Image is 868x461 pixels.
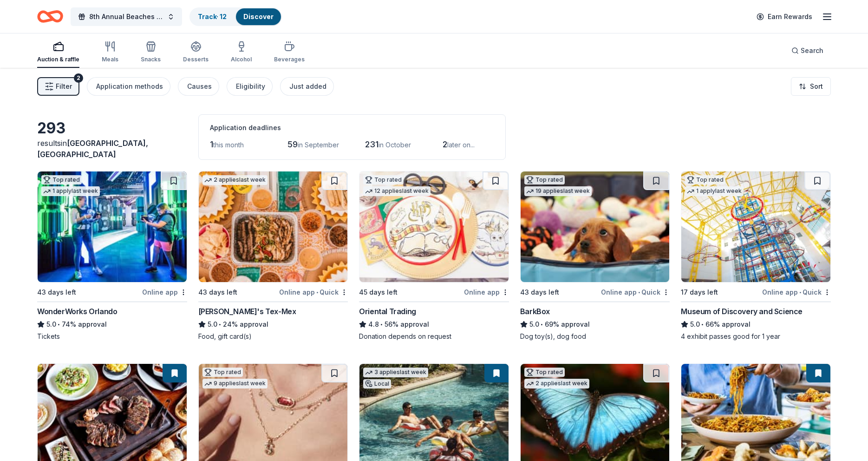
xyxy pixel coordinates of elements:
[685,175,725,184] div: Top rated
[681,332,831,341] div: 4 exhibit passes good for 1 year
[801,45,823,56] span: Search
[198,287,237,298] div: 43 days left
[37,119,187,138] div: 293
[71,7,182,26] button: 8th Annual Beaches Tour of Homes
[520,287,559,298] div: 43 days left
[524,186,592,196] div: 19 applies last week
[198,171,348,341] a: Image for Chuy's Tex-Mex2 applieslast week43 days leftOnline app•Quick[PERSON_NAME]'s Tex-Mex5.0•...
[529,319,539,330] span: 5.0
[274,56,305,63] div: Beverages
[520,319,670,330] div: 69% approval
[799,289,801,296] span: •
[37,77,79,96] button: Filter2
[541,321,543,328] span: •
[231,37,252,68] button: Alcohol
[198,13,227,20] a: Track· 12
[447,141,475,149] span: later on...
[183,56,209,63] div: Desserts
[102,37,118,68] button: Meals
[520,306,550,317] div: BarkBox
[243,13,274,20] a: Discover
[56,81,72,92] span: Filter
[316,289,318,296] span: •
[187,81,212,92] div: Causes
[213,141,244,149] span: this month
[37,171,187,341] a: Image for WonderWorks OrlandoTop rated1 applylast week43 days leftOnline appWonderWorks Orlando5....
[359,171,509,341] a: Image for Oriental TradingTop rated12 applieslast week45 days leftOnline appOriental Trading4.8•5...
[520,171,670,341] a: Image for BarkBoxTop rated19 applieslast week43 days leftOnline app•QuickBarkBox5.0•69% approvalD...
[102,56,118,63] div: Meals
[198,306,296,317] div: [PERSON_NAME]'s Tex-Mex
[638,289,640,296] span: •
[289,81,326,92] div: Just added
[443,139,447,149] span: 2
[183,37,209,68] button: Desserts
[363,175,404,184] div: Top rated
[58,321,60,328] span: •
[520,332,670,341] div: Dog toy(s), dog food
[41,186,100,196] div: 1 apply last week
[74,73,83,83] div: 2
[681,319,831,330] div: 66% approval
[379,141,411,149] span: in October
[37,332,187,341] div: Tickets
[279,286,348,298] div: Online app Quick
[142,286,187,298] div: Online app
[810,81,823,92] span: Sort
[208,319,217,330] span: 5.0
[601,286,670,298] div: Online app Quick
[37,138,148,159] span: [GEOGRAPHIC_DATA], [GEOGRAPHIC_DATA]
[524,379,589,389] div: 2 applies last week
[37,306,117,317] div: WonderWorks Orlando
[690,319,700,330] span: 5.0
[41,175,82,184] div: Top rated
[141,37,161,68] button: Snacks
[359,306,416,317] div: Oriental Trading
[784,41,831,60] button: Search
[359,171,509,282] img: Image for Oriental Trading
[280,77,334,96] button: Just added
[202,379,268,389] div: 9 applies last week
[37,287,76,298] div: 43 days left
[219,321,221,328] span: •
[464,286,509,298] div: Online app
[202,368,243,377] div: Top rated
[368,319,379,330] span: 4.8
[363,186,431,196] div: 12 applies last week
[227,77,273,96] button: Eligibility
[524,368,565,377] div: Top rated
[87,77,170,96] button: Application methods
[199,171,348,282] img: Image for Chuy's Tex-Mex
[524,175,565,184] div: Top rated
[363,379,391,389] div: Local
[37,138,187,160] div: results
[236,81,265,92] div: Eligibility
[751,8,818,25] a: Earn Rewards
[210,122,494,133] div: Application deadlines
[96,81,163,92] div: Application methods
[681,171,831,341] a: Image for Museum of Discovery and ScienceTop rated1 applylast week17 days leftOnline app•QuickMus...
[359,319,509,330] div: 56% approval
[681,306,803,317] div: Museum of Discovery and Science
[37,6,63,27] a: Home
[198,332,348,341] div: Food, gift card(s)
[37,138,148,159] span: in
[141,56,161,63] div: Snacks
[681,287,718,298] div: 17 days left
[38,171,187,282] img: Image for WonderWorks Orlando
[365,139,379,149] span: 231
[702,321,704,328] span: •
[89,11,163,22] span: 8th Annual Beaches Tour of Homes
[46,319,56,330] span: 5.0
[37,56,79,63] div: Auction & raffle
[359,332,509,341] div: Donation depends on request
[231,56,252,63] div: Alcohol
[37,319,187,330] div: 74% approval
[37,37,79,68] button: Auction & raffle
[298,141,339,149] span: in September
[202,175,268,185] div: 2 applies last week
[685,186,744,196] div: 1 apply last week
[791,77,831,96] button: Sort
[762,286,831,298] div: Online app Quick
[287,139,298,149] span: 59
